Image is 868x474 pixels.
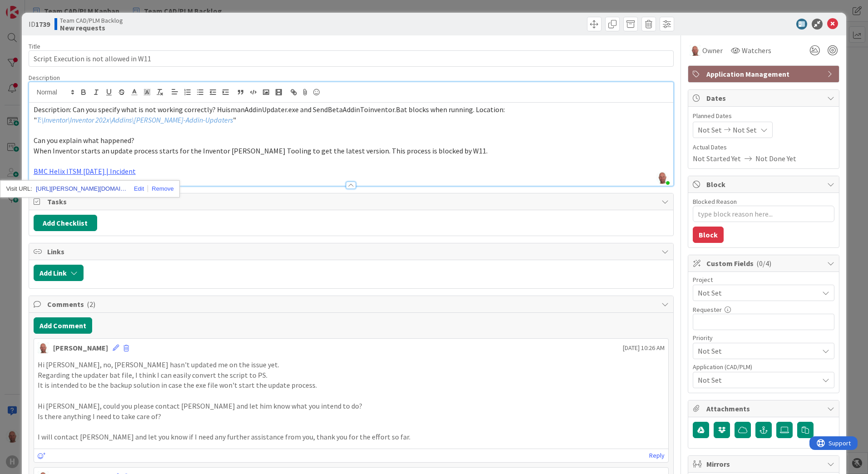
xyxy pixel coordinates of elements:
div: Application (CAD/PLM) [693,364,834,370]
span: " [233,115,236,124]
p: Hi [PERSON_NAME], could you please contact [PERSON_NAME] and let him know what you intend to do? [38,401,665,411]
span: Custom Fields [706,258,823,269]
button: Add Link [34,265,84,281]
span: Not Started Yet [693,153,741,164]
button: Block [693,227,724,243]
b: 1739 [35,20,50,29]
span: Not Set [698,286,814,299]
p: Is there anything I need to take care of? [38,411,665,422]
label: Blocked Reason [693,197,737,206]
input: type card name here... [29,50,674,67]
span: Application Management [706,69,823,79]
img: RK [690,45,700,56]
span: ID [29,19,50,30]
div: Project [693,276,834,283]
div: Priority [693,335,834,341]
span: Attachments [706,403,823,414]
span: Owner [702,45,723,56]
span: Links [47,246,657,257]
button: Add Comment [34,317,92,334]
span: Not Set [733,124,757,135]
p: I will contact [PERSON_NAME] and let you know if I need any further assistance from you, thank yo... [38,432,665,442]
span: Not Done Yet [755,153,796,164]
span: Dates [706,93,823,104]
label: Requester [693,306,722,314]
b: New requests [60,24,123,31]
em: T:\Inventor\Inventor 202x\Addins\[PERSON_NAME]-Addin-Updaters [37,115,233,124]
p: Hi [PERSON_NAME], no, [PERSON_NAME] hasn't updated me on the issue yet. [38,360,665,370]
span: " [34,115,37,124]
span: Tasks [47,196,657,207]
img: RK [38,342,49,353]
span: Support [19,1,41,12]
span: [DATE] 10:26 AM [623,343,665,353]
label: Title [29,42,40,50]
span: Description: Can you specify what is not working correctly? HuismanAddinUpdater.exe and SendBetaA... [34,105,505,114]
button: Add Checklist [34,215,97,231]
span: Block [706,179,823,190]
span: Watchers [742,45,771,56]
span: ( 0/4 ) [756,259,771,268]
span: Can you explain what happened? [34,136,134,145]
a: BMC Helix ITSM [DATE] | Incident [34,167,136,176]
span: Comments [47,299,657,310]
span: Description [29,74,60,82]
span: Mirrors [706,459,823,469]
span: Actual Dates [693,143,834,152]
span: ( 2 ) [87,300,95,309]
span: When Inventor starts an update process starts for the Inventor [PERSON_NAME] Tooling to get the l... [34,146,488,155]
span: Not Set [698,124,722,135]
a: [URL][PERSON_NAME][DOMAIN_NAME] [36,183,127,195]
img: OiA40jCcrAiXmSCZ6unNR8czeGfRHk2b.jpg [656,171,669,184]
span: Not Set [698,375,819,385]
span: Team CAD/PLM Backlog [60,17,123,24]
span: Planned Dates [693,111,834,121]
p: Regarding the updater bat file, I think I can easily convert the script to PS. [38,370,665,380]
div: [PERSON_NAME] [53,342,108,353]
a: Reply [649,450,665,461]
p: It is intended to be the backup solution in case the exe file won't start the update process. [38,380,665,390]
span: Not Set [698,345,814,357]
